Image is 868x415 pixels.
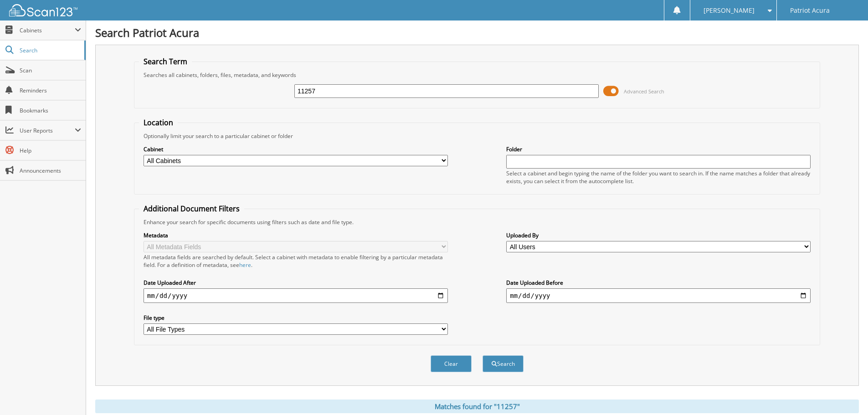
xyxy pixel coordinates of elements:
[20,127,75,134] span: User Reports
[9,4,77,16] img: scan123-logo-white.svg
[483,355,524,372] button: Search
[506,288,811,303] input: end
[20,167,81,174] span: Announcements
[20,67,81,74] span: Scan
[506,169,811,185] div: Select a cabinet and begin typing the name of the folder you want to search in. If the name match...
[139,118,178,128] legend: Location
[144,279,448,287] label: Date Uploaded After
[506,231,811,239] label: Uploaded By
[20,46,80,54] span: Search
[239,261,251,269] a: here
[139,56,192,67] legend: Search Term
[704,8,755,13] span: [PERSON_NAME]
[95,400,859,413] div: Matches found for "11257"
[95,25,859,40] h1: Search Patriot Acura
[139,204,244,214] legend: Additional Document Filters
[139,71,815,79] div: Searches all cabinets, folders, files, metadata, and keywords
[144,231,448,239] label: Metadata
[624,88,664,95] span: Advanced Search
[139,218,815,226] div: Enhance your search for specific documents using filters such as date and file type.
[144,288,448,303] input: start
[431,355,472,372] button: Clear
[506,145,811,153] label: Folder
[144,145,448,153] label: Cabinet
[20,147,81,154] span: Help
[20,107,81,114] span: Bookmarks
[144,314,448,322] label: File type
[144,253,448,269] div: All metadata fields are searched by default. Select a cabinet with metadata to enable filtering b...
[20,87,81,94] span: Reminders
[790,8,830,13] span: Patriot Acura
[20,26,75,34] span: Cabinets
[506,279,811,287] label: Date Uploaded Before
[139,132,815,140] div: Optionally limit your search to a particular cabinet or folder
